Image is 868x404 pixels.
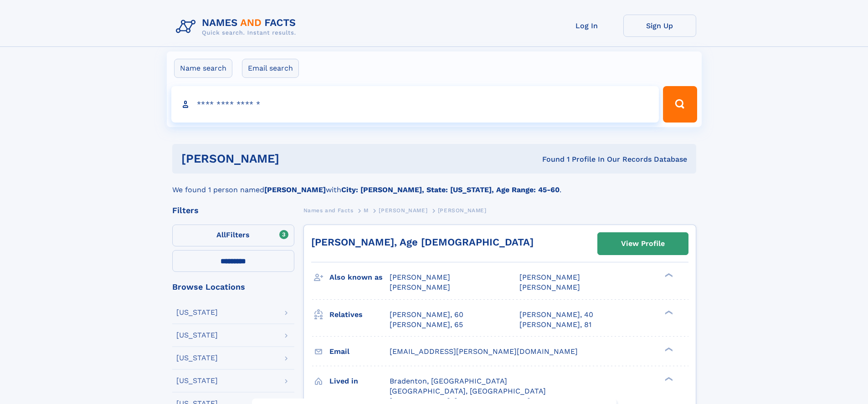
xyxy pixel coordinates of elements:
[181,153,411,164] h1: [PERSON_NAME]
[598,233,688,255] a: View Profile
[390,310,463,320] a: [PERSON_NAME], 60
[519,273,580,281] span: [PERSON_NAME]
[329,270,390,285] h3: Also known as
[303,205,354,216] a: Names and Facts
[379,207,427,214] span: [PERSON_NAME]
[550,15,623,37] a: Log In
[519,320,591,330] a: [PERSON_NAME], 81
[623,15,696,37] a: Sign Up
[390,283,450,291] span: [PERSON_NAME]
[364,207,369,214] span: M
[329,373,390,389] h3: Lived in
[663,309,673,315] div: ❯
[663,272,673,278] div: ❯
[438,207,487,214] span: [PERSON_NAME]
[174,59,232,78] label: Name search
[519,283,580,291] span: [PERSON_NAME]
[390,347,578,356] span: [EMAIL_ADDRESS][PERSON_NAME][DOMAIN_NAME]
[411,154,687,164] div: Found 1 Profile In Our Records Database
[663,86,697,123] button: Search Button
[242,59,299,78] label: Email search
[390,273,450,281] span: [PERSON_NAME]
[176,332,218,339] div: [US_STATE]
[172,15,303,39] img: Logo Names and Facts
[329,344,390,359] h3: Email
[176,377,218,384] div: [US_STATE]
[379,205,427,216] a: [PERSON_NAME]
[176,309,218,316] div: [US_STATE]
[390,377,507,385] span: Bradenton, [GEOGRAPHIC_DATA]
[171,86,659,123] input: search input
[663,346,673,352] div: ❯
[264,185,326,194] b: [PERSON_NAME]
[329,307,390,322] h3: Relatives
[341,185,560,194] b: City: [PERSON_NAME], State: [US_STATE], Age Range: 45-60
[364,205,369,216] a: M
[519,310,593,320] a: [PERSON_NAME], 40
[172,206,294,215] div: Filters
[216,230,226,239] span: All
[311,236,534,248] a: [PERSON_NAME], Age [DEMOGRAPHIC_DATA]
[172,174,696,195] div: We found 1 person named with .
[390,320,463,330] a: [PERSON_NAME], 65
[621,233,665,254] div: View Profile
[172,283,294,291] div: Browse Locations
[172,225,294,246] label: Filters
[663,376,673,382] div: ❯
[390,387,546,395] span: [GEOGRAPHIC_DATA], [GEOGRAPHIC_DATA]
[176,354,218,362] div: [US_STATE]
